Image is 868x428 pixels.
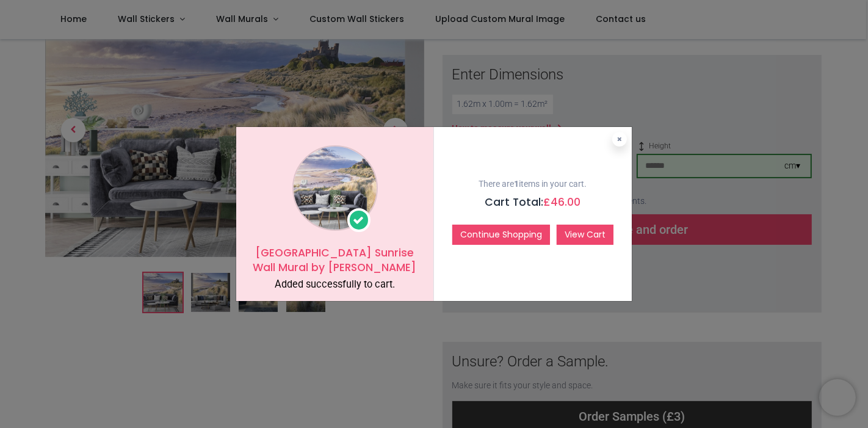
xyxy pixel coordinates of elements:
[245,278,424,292] div: Added successfully to cart.
[544,195,581,209] span: £
[245,245,424,275] h5: [GEOGRAPHIC_DATA] Sunrise Wall Mural by [PERSON_NAME]
[557,225,613,245] a: View Cart
[292,145,378,231] img: image_1024
[551,195,581,209] span: 46.00
[452,225,550,245] button: Continue Shopping
[443,178,623,190] p: There are items in your cart.
[515,179,519,189] b: 1
[443,195,623,210] h5: Cart Total:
